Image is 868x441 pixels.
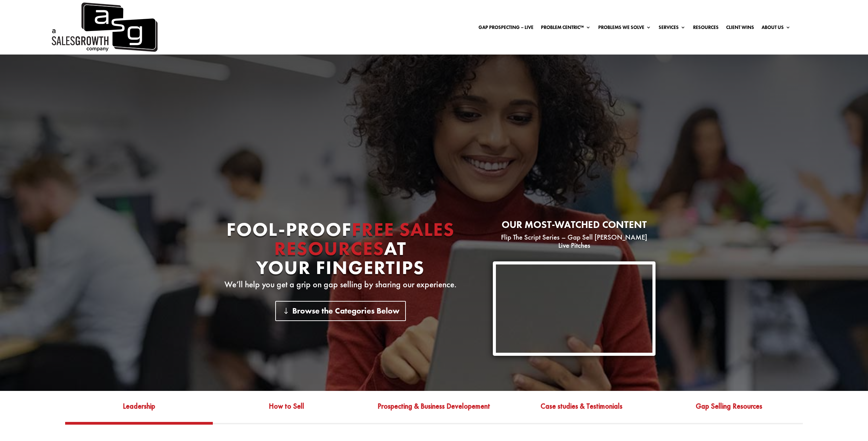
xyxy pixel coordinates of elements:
[493,233,656,249] p: Flip The Script Series – Gap Sell [PERSON_NAME] Live Pitches
[693,25,719,32] a: Resources
[212,280,469,289] p: We’ll help you get a grip on gap selling by sharing our experience.
[479,25,533,32] a: Gap Prospecting – LIVE
[65,400,213,422] a: Leadership
[655,400,803,422] a: Gap Selling Resources
[762,25,791,32] a: About Us
[493,220,656,233] h2: Our most-watched content
[659,25,686,32] a: Services
[274,217,455,261] span: Free Sales Resources
[496,264,652,352] iframe: YouTube video player
[541,25,591,32] a: Problem Centric™
[726,25,754,32] a: Client Wins
[212,220,469,280] h1: Fool-proof At Your Fingertips
[508,400,656,422] a: Case studies & Testimonials
[598,25,651,32] a: Problems We Solve
[213,400,361,422] a: How to Sell
[360,400,508,422] a: Prospecting & Business Developement
[275,301,406,321] a: Browse the Categories Below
